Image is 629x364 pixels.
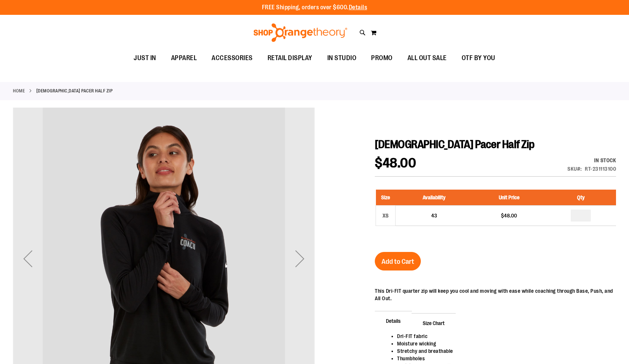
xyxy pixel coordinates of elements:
li: Moisture wicking [397,340,609,347]
span: $48.00 [375,155,416,171]
th: Size [376,190,396,206]
th: Unit Price [473,190,546,206]
button: Add to Cart [375,252,421,270]
div: RT-231113100 [585,165,616,173]
span: 43 [431,213,437,219]
th: Qty [546,190,616,206]
span: RETAIL DISPLAY [268,50,312,66]
li: Stretchy and breathable [397,347,609,355]
strong: [DEMOGRAPHIC_DATA] Pacer Half Zip [36,88,113,94]
span: ALL OUT SALE [407,50,447,66]
img: Shop Orangetheory [252,23,348,42]
span: Add to Cart [381,258,414,266]
th: Availability [396,190,473,206]
a: Details [349,4,367,11]
span: APPAREL [171,50,197,66]
div: $48.00 [476,212,542,219]
div: In stock [567,157,616,164]
p: This Dri-FIT quarter zip will keep you cool and moving with ease while coaching through Base, Pus... [375,287,616,302]
span: [DEMOGRAPHIC_DATA] Pacer Half Zip [375,138,535,151]
a: Home [13,88,25,94]
span: PROMO [371,50,393,66]
span: IN STUDIO [327,50,357,66]
div: XS [380,210,391,221]
span: Size Chart [412,313,456,332]
span: ACCESSORIES [212,50,253,66]
strong: SKU [567,166,582,172]
li: Dri-FIT fabric [397,332,609,340]
div: Availability [567,157,616,164]
li: Thumbholes [397,355,609,362]
p: FREE Shipping, orders over $600. [262,3,367,12]
span: Details [375,311,412,330]
span: OTF BY YOU [462,50,495,66]
span: JUST IN [134,50,156,66]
